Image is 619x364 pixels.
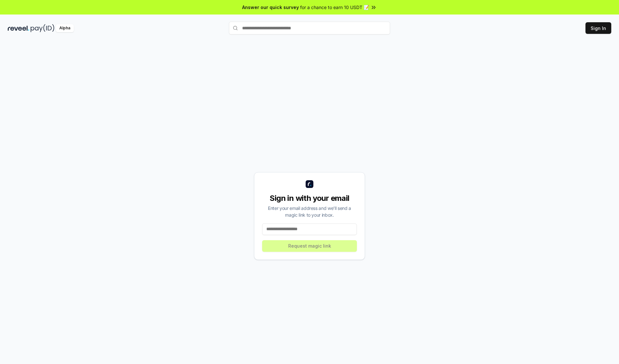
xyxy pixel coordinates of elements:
span: for a chance to earn 10 USDT 📝 [300,4,369,11]
div: Sign in with your email [262,193,357,203]
button: Sign In [585,22,611,34]
div: Enter your email address and we’ll send a magic link to your inbox. [262,205,357,218]
img: reveel_dark [8,24,29,32]
img: pay_id [31,24,54,32]
img: logo_small [306,180,313,188]
div: Alpha [56,24,74,32]
span: Answer our quick survey [242,4,299,11]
